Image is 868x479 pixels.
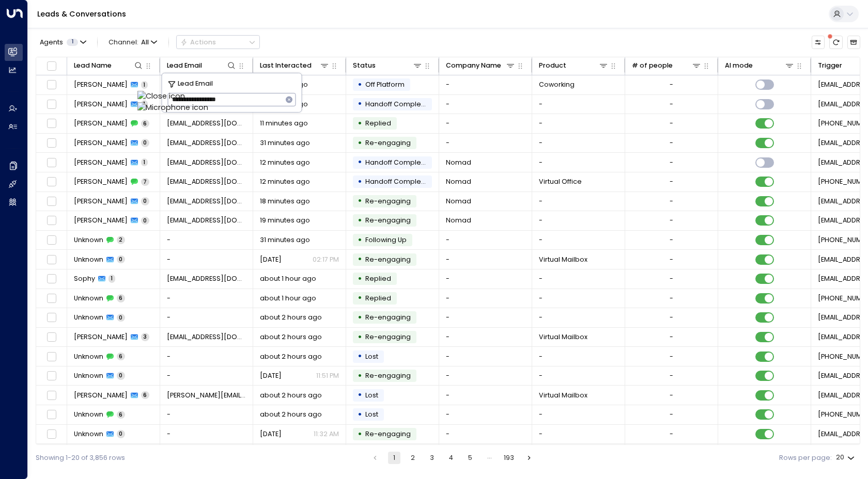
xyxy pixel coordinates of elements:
[725,60,753,71] div: AI mode
[368,452,536,464] nav: pagination navigation
[670,294,673,303] div: -
[439,134,532,153] td: -
[670,177,673,186] div: -
[407,452,419,464] button: Go to page 2
[260,332,322,342] span: about 2 hours ago
[45,118,57,130] span: Toggle select row
[358,116,362,132] div: •
[439,328,532,347] td: -
[74,80,128,89] span: Michael Young
[446,158,471,167] span: Nomad
[439,75,532,94] td: -
[365,119,391,127] span: Replied
[836,451,857,465] div: 20
[358,154,362,170] div: •
[532,231,625,250] td: -
[160,308,253,327] td: -
[365,216,411,225] span: Trigger
[141,217,149,225] span: 0
[74,429,103,439] span: Unknown
[670,119,673,128] div: -
[74,410,103,419] span: Unknown
[45,409,57,421] span: Toggle select row
[365,177,432,186] span: Handoff Completed
[670,255,673,264] div: -
[532,114,625,133] td: -
[36,453,125,463] div: Showing 1-20 of 3,856 rows
[260,216,310,225] span: 19 minutes ago
[358,290,362,306] div: •
[105,36,161,49] button: Channel:All
[439,366,532,386] td: -
[74,313,103,322] span: Unknown
[365,255,411,264] span: Trigger
[36,36,89,49] button: Agents1
[725,60,795,71] div: AI mode
[45,137,57,149] span: Toggle select row
[74,60,112,71] div: Lead Name
[532,347,625,366] td: -
[445,452,457,464] button: Go to page 4
[353,60,423,71] div: Status
[670,429,673,439] div: -
[483,452,495,464] div: …
[539,80,575,89] span: Coworking
[365,274,391,283] span: Replied
[141,39,149,46] span: All
[45,234,57,246] span: Toggle select row
[439,347,532,366] td: -
[439,114,532,133] td: -
[141,81,148,89] span: 1
[117,256,125,263] span: 0
[74,158,128,167] span: Raj Subramanian
[167,197,246,206] span: raj@facilio.com
[532,308,625,327] td: -
[260,177,310,186] span: 12 minutes ago
[670,410,673,419] div: -
[141,158,148,166] span: 1
[45,99,57,110] span: Toggle select row
[176,35,260,49] div: Button group with a nested menu
[74,352,103,361] span: Unknown
[45,331,57,343] span: Toggle select row
[45,79,57,91] span: Toggle select row
[40,39,63,46] span: Agents
[532,95,625,114] td: -
[117,430,125,438] span: 0
[532,425,625,444] td: -
[160,405,253,424] td: -
[37,9,126,19] a: Leads & Conversations
[464,452,476,464] button: Go to page 5
[446,216,471,225] span: Nomad
[167,158,246,167] span: raj@facilio.com
[539,391,587,400] span: Virtual Mailbox
[358,329,362,345] div: •
[426,452,438,464] button: Go to page 3
[358,96,362,112] div: •
[812,36,825,49] button: Customize
[74,391,128,400] span: Jonathan Phillips
[670,352,673,361] div: -
[167,332,246,342] span: billing@spotlessclinics.com
[439,386,532,405] td: -
[446,60,516,71] div: Company Name
[141,178,149,186] span: 7
[632,60,673,71] div: # of people
[45,176,57,188] span: Toggle select row
[358,310,362,326] div: •
[45,215,57,227] span: Toggle select row
[670,80,673,89] div: -
[74,235,103,245] span: Unknown
[260,235,310,245] span: 31 minutes ago
[358,77,362,93] div: •
[670,391,673,400] div: -
[74,332,128,342] span: Richard Martens
[74,119,128,128] span: Michael Young
[358,193,362,209] div: •
[532,405,625,424] td: -
[829,36,842,49] span: There are new threads available. Refresh the grid to view the latest updates.
[532,366,625,386] td: -
[539,255,587,264] span: Virtual Mailbox
[532,153,625,172] td: -
[260,410,322,419] span: about 2 hours ago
